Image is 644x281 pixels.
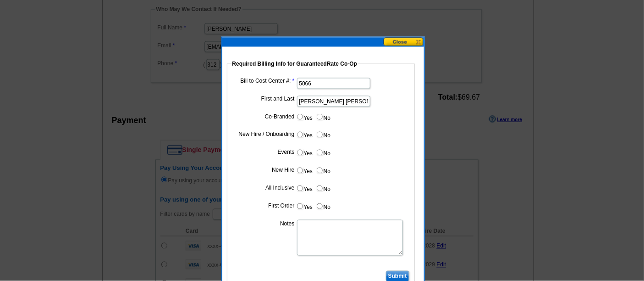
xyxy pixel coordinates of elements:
[317,114,323,120] input: No
[234,202,295,210] label: First Order
[234,77,295,85] label: Bill to Cost Center #:
[234,184,295,192] label: All Inclusive
[316,147,330,158] label: No
[316,183,330,194] label: No
[297,203,303,209] input: Yes
[297,114,303,120] input: Yes
[317,150,323,156] input: No
[316,165,330,176] label: No
[316,201,330,212] label: No
[297,132,303,138] input: Yes
[297,150,303,156] input: Yes
[231,60,358,68] legend: Required Billing Info for GuaranteedRate Co-Op
[316,129,330,140] label: No
[296,183,313,194] label: Yes
[297,185,303,191] input: Yes
[234,95,295,103] label: First and Last
[296,147,313,158] label: Yes
[316,112,330,122] label: No
[234,166,295,174] label: New Hire
[296,201,313,212] label: Yes
[461,67,644,281] iframe: LiveChat chat widget
[234,148,295,157] label: Events
[297,168,303,174] input: Yes
[296,165,313,176] label: Yes
[317,132,323,138] input: No
[317,168,323,174] input: No
[296,112,313,122] label: Yes
[296,129,313,140] label: Yes
[234,130,295,139] label: New Hire / Onboarding
[317,203,323,209] input: No
[234,112,295,121] label: Co-Branded
[234,220,295,228] label: Notes
[317,185,323,191] input: No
